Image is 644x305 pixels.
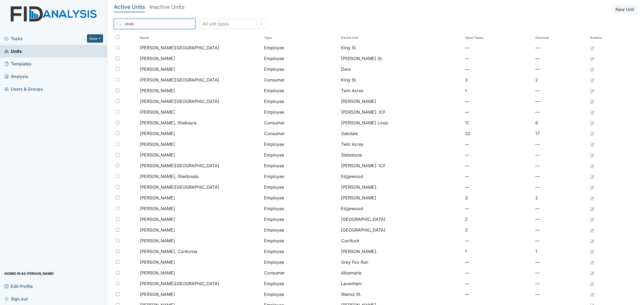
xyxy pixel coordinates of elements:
td: — [533,64,588,75]
td: 2 [463,225,533,235]
td: — [533,96,588,107]
td: Employee [262,107,339,117]
td: — [533,289,588,300]
td: — [463,64,533,75]
td: [PERSON_NAME] Loop [339,117,463,128]
td: — [463,96,533,107]
td: Employee [262,182,339,192]
td: Employee [262,278,339,289]
a: Edit [590,173,594,180]
td: [PERSON_NAME] St. [339,53,463,64]
th: Toggle SortBy [262,33,339,42]
span: [PERSON_NAME][GEOGRAPHIC_DATA] [140,162,219,169]
th: Actions [588,33,615,42]
td: 1 [463,85,533,96]
td: — [463,182,533,192]
span: Users & Groups [4,85,43,93]
button: New [87,34,103,43]
a: Edit [590,259,594,265]
td: Employee [262,160,339,171]
td: Employee [262,225,339,235]
td: [GEOGRAPHIC_DATA] [339,214,463,225]
span: [PERSON_NAME] [140,141,175,147]
td: — [463,235,533,246]
span: Units [4,47,22,55]
span: [PERSON_NAME][GEOGRAPHIC_DATA] [140,44,219,51]
td: Employee [262,85,339,96]
td: Employee [262,235,339,246]
th: Toggle SortBy [533,33,588,42]
td: Twin Acres [339,139,463,150]
td: — [533,203,588,214]
td: Employee [262,192,339,203]
span: Templates [4,59,32,68]
a: Edit [590,66,594,72]
a: Edit [590,184,594,190]
td: Lavenham [339,278,463,289]
td: King St. [339,42,463,53]
td: [GEOGRAPHIC_DATA] [339,225,463,235]
td: — [533,139,588,150]
input: Search... [114,19,195,29]
td: — [463,53,533,64]
td: [PERSON_NAME]. ICF [339,160,463,171]
span: Analysis [4,72,28,80]
td: Dare [339,64,463,75]
td: — [463,150,533,160]
td: Employee [262,289,339,300]
span: [PERSON_NAME] [140,259,175,265]
span: [PERSON_NAME] [140,66,175,72]
h5: Inactive Units [149,4,185,10]
th: Toggle SortBy [463,33,533,42]
a: Edit [590,205,594,212]
td: Employee [262,96,339,107]
td: Employee [262,64,339,75]
td: — [463,203,533,214]
span: [PERSON_NAME], Sherbreda [140,173,199,180]
a: Edit [590,270,594,276]
td: [PERSON_NAME] [339,192,463,203]
td: 1 [463,246,533,257]
div: All unit types [203,21,229,27]
span: [PERSON_NAME] [140,237,175,244]
td: Employee [262,171,339,182]
span: [PERSON_NAME] [140,109,175,115]
a: Edit [590,195,594,201]
a: Edit [590,152,594,158]
td: — [533,107,588,117]
td: Consumer [262,267,339,278]
td: [PERSON_NAME] [339,96,463,107]
td: [PERSON_NAME]. [339,182,463,192]
a: Edit [590,280,594,287]
a: Edit [590,227,594,233]
td: — [463,160,533,171]
td: 2 [533,75,588,85]
td: Employee [262,203,339,214]
td: Edgewood [339,203,463,214]
td: — [533,160,588,171]
td: — [463,289,533,300]
td: 1 [533,246,588,257]
span: [PERSON_NAME], Shekeyra [140,120,196,126]
td: — [533,267,588,278]
td: Twin Acres [339,85,463,96]
span: [PERSON_NAME], Contonna [140,248,197,255]
td: [PERSON_NAME]. ICF [339,107,463,117]
span: [PERSON_NAME][GEOGRAPHIC_DATA] [140,98,219,105]
td: Consumer [262,128,339,139]
h5: Active Units [114,4,145,10]
td: King St. [339,75,463,85]
a: Edit [590,77,594,83]
a: Tasks [4,35,87,42]
td: — [463,278,533,289]
a: Edit [590,162,594,169]
span: [PERSON_NAME] [140,270,175,276]
td: — [533,42,588,53]
td: — [533,150,588,160]
td: Employee [262,150,339,160]
td: [PERSON_NAME]. [339,246,463,257]
a: Edit [590,141,594,147]
span: [PERSON_NAME] [140,291,175,297]
td: — [533,85,588,96]
td: 2 [533,192,588,203]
